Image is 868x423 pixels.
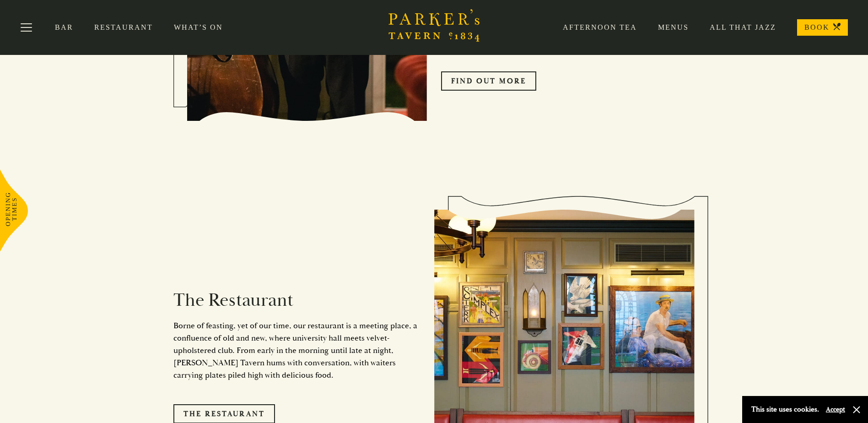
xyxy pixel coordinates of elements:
[852,405,861,414] button: Close and accept
[173,320,421,381] p: Borne of feasting, yet of our time, our restaurant is a meeting place, a confluence of old and ne...
[826,405,845,414] button: Accept
[441,71,536,91] a: Find Out More
[173,289,421,311] h2: The Restaurant
[751,403,819,416] p: This site uses cookies.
